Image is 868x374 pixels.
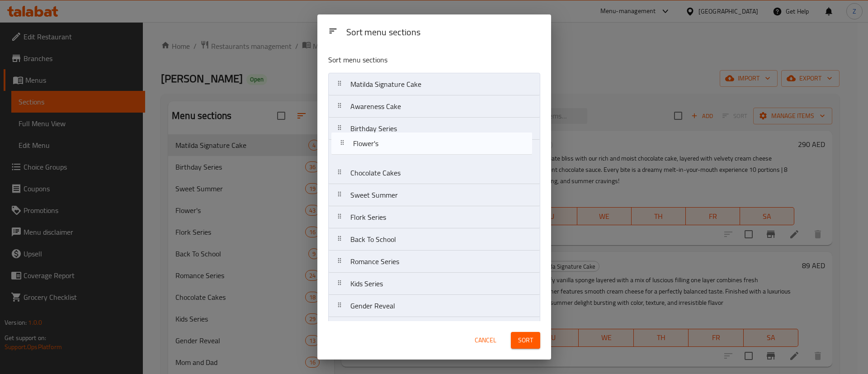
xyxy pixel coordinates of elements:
[343,23,544,43] div: Sort menu sections
[518,335,533,346] span: Sort
[511,332,540,349] button: Sort
[475,335,496,346] span: Cancel
[471,332,500,349] button: Cancel
[328,54,496,66] p: Sort menu sections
